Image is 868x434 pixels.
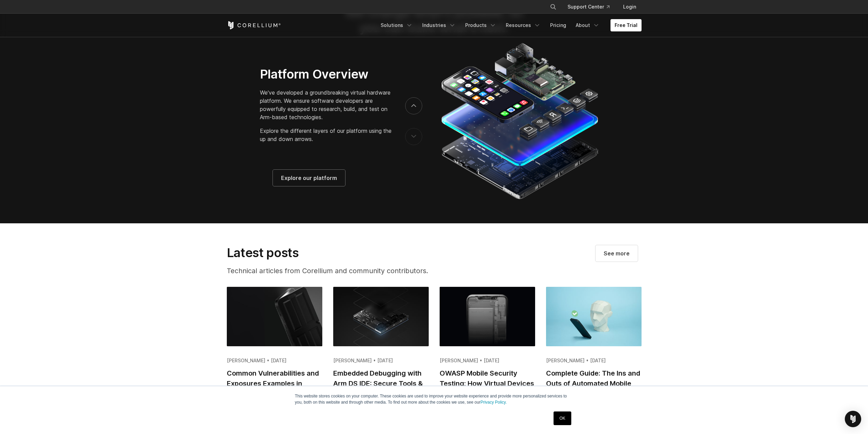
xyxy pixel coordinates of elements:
[333,357,429,364] div: [PERSON_NAME] • [DATE]
[227,266,459,276] p: Technical articles from Corellium and community contributors.
[227,357,322,364] div: [PERSON_NAME] • [DATE]
[547,1,559,13] button: Search
[438,41,601,201] img: Corellium_Platform_RPI_Full_470
[562,1,615,13] a: Support Center
[845,411,861,427] div: Open Intercom Messenger
[377,19,417,31] a: Solutions
[227,287,322,346] img: Common Vulnerabilities and Exposures Examples in Mobile Application Testing
[440,287,535,346] img: OWASP Mobile Security Testing: How Virtual Devices Catch What Top 10 Checks Miss
[604,249,630,257] span: See more
[610,19,642,31] a: Free Trial
[333,368,429,409] h2: Embedded Debugging with Arm DS IDE: Secure Tools & Techniques for App Developers
[546,368,642,399] h2: Complete Guide: The Ins and Outs of Automated Mobile Application Security Testing
[227,245,459,260] h2: Latest posts
[595,245,638,262] a: Visit our blog
[260,67,392,82] h3: Platform Overview
[546,287,642,346] img: Complete Guide: The Ins and Outs of Automated Mobile Application Security Testing
[295,393,573,405] p: This website stores cookies on your computer. These cookies are used to improve your website expe...
[405,97,422,114] button: next
[260,88,392,121] p: We've developed a groundbreaking virtual hardware platform. We ensure software developers are pow...
[502,19,545,31] a: Resources
[440,368,535,409] h2: OWASP Mobile Security Testing: How Virtual Devices Catch What Top 10 Checks Miss
[377,19,642,31] div: Navigation Menu
[542,1,642,13] div: Navigation Menu
[418,19,460,31] a: Industries
[572,19,604,31] a: About
[405,128,422,145] button: previous
[554,411,571,425] a: OK
[546,19,570,31] a: Pricing
[273,170,345,186] a: Explore our platform
[227,368,322,399] h2: Common Vulnerabilities and Exposures Examples in Mobile Application Testing
[281,174,337,182] span: Explore our platform
[481,400,507,405] a: Privacy Policy.
[260,127,392,143] p: Explore the different layers of our platform using the up and down arrows.
[618,1,642,13] a: Login
[461,19,500,31] a: Products
[546,357,642,364] div: [PERSON_NAME] • [DATE]
[227,21,281,29] a: Corellium Home
[333,287,429,346] img: Embedded Debugging with Arm DS IDE: Secure Tools & Techniques for App Developers
[440,357,535,364] div: [PERSON_NAME] • [DATE]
